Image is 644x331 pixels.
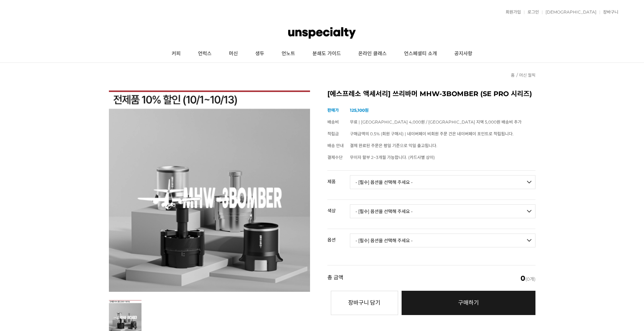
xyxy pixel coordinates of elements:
th: 옵션 [327,229,350,245]
a: 공지사항 [446,45,481,62]
th: 제품 [327,171,350,187]
a: 언스페셜티 소개 [395,45,446,62]
a: 온라인 클래스 [350,45,395,62]
strong: 125,100원 [350,108,369,113]
button: 장바구니 담기 [331,291,398,315]
span: 결제수단 [327,155,343,160]
span: (0개) [521,275,535,282]
em: 0 [521,274,525,282]
span: 구매금액의 0.5% (회원 구매시) | 네이버페이 비회원 주문 건은 네이버페이 포인트로 적립됩니다. [350,131,514,136]
a: 로그인 [524,10,539,14]
span: 무이자 할부 2~3개월 가능합니다. (카드사별 상이) [350,155,435,160]
a: 생두 [247,45,273,62]
span: 구매하기 [458,299,479,306]
span: 배송비 [327,119,339,125]
strong: 총 금액 [327,275,343,282]
img: 쓰리바머 MHW-3BOMBER SE PRO 시리즈 [109,91,310,292]
a: 언노트 [273,45,304,62]
h2: [에스프레소 액세서리] 쓰리바머 MHW-3BOMBER (SE PRO 시리즈) [327,91,535,97]
span: 무료 | [GEOGRAPHIC_DATA] 4,000원 / [GEOGRAPHIC_DATA] 지역 5,000원 배송비 추가 [350,119,522,125]
span: 배송 안내 [327,143,344,148]
a: 홈 [511,73,515,78]
a: [DEMOGRAPHIC_DATA] [542,10,596,14]
span: 결제 완료된 주문은 평일 기준으로 익일 출고됩니다. [350,143,437,148]
span: 판매가 [327,108,339,113]
a: 머신 월픽 [519,73,535,78]
span: 적립금 [327,131,339,136]
img: 언스페셜티 몰 [288,23,355,43]
a: 분쇄도 가이드 [304,45,350,62]
a: 커피 [163,45,189,62]
th: 색상 [327,200,350,216]
a: 언럭스 [189,45,220,62]
a: 머신 [220,45,247,62]
a: 회원가입 [502,10,521,14]
a: 장바구니 [600,10,618,14]
a: 구매하기 [402,291,535,315]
